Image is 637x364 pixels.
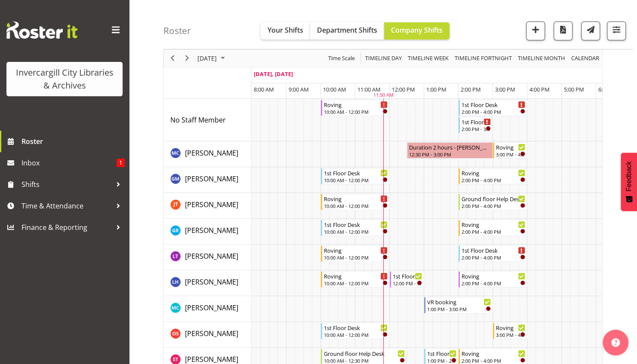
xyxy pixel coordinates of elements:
[625,161,633,191] span: Feedback
[321,245,390,262] div: Lyndsay Tautari"s event - Roving Begin From Saturday, September 27, 2025 at 10:00:00 AM GMT+12:00...
[185,303,238,313] a: [PERSON_NAME]
[321,168,390,184] div: Gabriel McKay Smith"s event - 1st Floor Desk Begin From Saturday, September 27, 2025 at 10:00:00 ...
[22,156,117,169] span: Inbox
[185,225,238,236] a: [PERSON_NAME]
[324,254,388,261] div: 10:00 AM - 12:00 PM
[459,100,527,116] div: No Staff Member"s event - 1st Floor Desk Begin From Saturday, September 27, 2025 at 2:00:00 PM GM...
[517,53,567,64] button: Timeline Month
[164,167,252,193] td: Gabriel McKay Smith resource
[462,220,525,229] div: Roving
[321,220,390,236] div: Grace Roscoe-Squires"s event - 1st Floor Desk Begin From Saturday, September 27, 2025 at 10:00:00...
[554,21,572,40] button: Download a PDF of the roster for the current day
[427,357,456,364] div: 1:00 PM - 2:00 PM
[185,329,238,338] span: [PERSON_NAME]
[462,280,525,287] div: 2:00 PM - 4:00 PM
[373,92,393,99] div: 11:50 AM
[462,100,525,109] div: 1st Floor Desk
[327,53,357,64] button: Time Scale
[462,117,491,126] div: 1st Floor Desk
[170,115,226,125] span: No Staff Member
[6,21,77,39] img: Rosterit website logo
[462,108,525,115] div: 2:00 PM - 4:00 PM
[598,86,619,93] span: 6:00 PM
[459,271,527,288] div: Marion Hawkes"s event - Roving Begin From Saturday, September 27, 2025 at 2:00:00 PM GMT+12:00 En...
[406,53,450,64] button: Timeline Week
[185,251,238,261] a: [PERSON_NAME]
[324,349,405,358] div: Ground floor Help Desk
[22,178,112,191] span: Shifts
[321,194,390,210] div: Glen Tomlinson"s event - Roving Begin From Saturday, September 27, 2025 at 10:00:00 AM GMT+12:00 ...
[310,22,384,40] button: Department Shifts
[459,220,527,236] div: Grace Roscoe-Squires"s event - Roving Begin From Saturday, September 27, 2025 at 2:00:00 PM GMT+1...
[453,53,514,64] button: Fortnight
[164,322,252,348] td: Olivia Stanley resource
[427,297,491,306] div: VR booking
[185,174,238,184] a: [PERSON_NAME]
[324,331,388,338] div: 10:00 AM - 12:00 PM
[357,86,381,93] span: 11:00 AM
[15,66,114,92] div: Invercargill City Libraries & Archives
[493,323,527,339] div: Olivia Stanley"s event - Roving Begin From Saturday, September 27, 2025 at 3:00:00 PM GMT+12:00 E...
[324,280,388,287] div: 10:00 AM - 12:00 PM
[324,168,388,177] div: 1st Floor Desk
[185,328,238,339] a: [PERSON_NAME]
[427,349,456,358] div: 1st Floor Desk
[185,148,238,158] a: [PERSON_NAME]
[324,202,388,209] div: 10:00 AM - 12:00 PM
[611,338,620,347] img: help-xxl-2.png
[427,306,491,312] div: 1:00 PM - 3:00 PM
[185,199,238,210] a: [PERSON_NAME]
[164,296,252,322] td: Michelle Cunningham resource
[164,99,252,141] td: No Staff Member resource
[321,100,390,116] div: No Staff Member"s event - Roving Begin From Saturday, September 27, 2025 at 10:00:00 AM GMT+12:00...
[22,199,112,212] span: Time & Attendance
[462,168,525,177] div: Roving
[185,303,238,312] span: [PERSON_NAME]
[268,25,303,35] span: Your Shifts
[185,277,238,287] a: [PERSON_NAME]
[526,21,545,40] button: Add a new shift
[164,193,252,219] td: Glen Tomlinson resource
[164,270,252,296] td: Marion Hawkes resource
[409,143,491,151] div: Duration 2 hours - [PERSON_NAME]
[185,355,238,364] span: [PERSON_NAME]
[459,245,527,262] div: Lyndsay Tautari"s event - 1st Floor Desk Begin From Saturday, September 27, 2025 at 2:00:00 PM GM...
[185,200,238,209] span: [PERSON_NAME]
[459,168,527,184] div: Gabriel McKay Smith"s event - Roving Begin From Saturday, September 27, 2025 at 2:00:00 PM GMT+12...
[570,53,600,64] span: calendar
[462,125,491,132] div: 2:00 PM - 3:00 PM
[462,228,525,235] div: 2:00 PM - 4:00 PM
[261,22,310,40] button: Your Shifts
[22,135,125,148] span: Roster
[496,323,525,332] div: Roving
[496,331,525,338] div: 3:00 PM - 4:00 PM
[194,49,230,67] div: September 27, 2025
[324,194,388,203] div: Roving
[407,53,449,64] span: Timeline Week
[529,86,550,93] span: 4:00 PM
[164,245,252,270] td: Lyndsay Tautari resource
[426,86,446,93] span: 1:00 PM
[621,153,637,211] button: Feedback - Show survey
[493,142,527,159] div: Aurora Catu"s event - Roving Begin From Saturday, September 27, 2025 at 3:00:00 PM GMT+12:00 Ends...
[581,21,600,40] button: Send a list of all shifts for the selected filtered period to all rostered employees.
[462,177,525,184] div: 2:00 PM - 4:00 PM
[461,86,481,93] span: 2:00 PM
[384,22,449,40] button: Company Shifts
[424,297,493,313] div: Michelle Cunningham"s event - VR booking Begin From Saturday, September 27, 2025 at 1:00:00 PM GM...
[392,86,415,93] span: 12:00 PM
[462,246,525,254] div: 1st Floor Desk
[323,86,346,93] span: 10:00 AM
[393,280,422,287] div: 12:00 PM - 1:00 PM
[170,115,226,125] a: No Staff Member
[324,220,388,229] div: 1st Floor Desk
[185,251,238,261] span: [PERSON_NAME]
[495,86,515,93] span: 3:00 PM
[167,53,178,64] button: Previous
[324,323,388,332] div: 1st Floor Desk
[321,323,390,339] div: Olivia Stanley"s event - 1st Floor Desk Begin From Saturday, September 27, 2025 at 10:00:00 AM GM...
[324,228,388,235] div: 10:00 AM - 12:00 PM
[324,272,388,280] div: Roving
[454,53,513,64] span: Timeline Fortnight
[459,194,527,210] div: Glen Tomlinson"s event - Ground floor Help Desk Begin From Saturday, September 27, 2025 at 2:00:0...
